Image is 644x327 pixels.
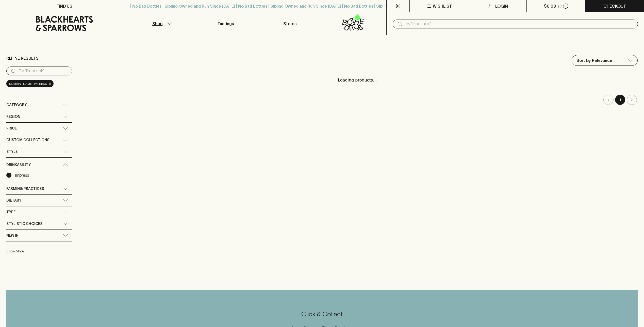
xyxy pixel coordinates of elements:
span: Drinkability [6,162,31,168]
input: Try "Pinot noir" [405,20,634,28]
a: Tastings [193,12,258,35]
span: Price [6,125,17,132]
p: Sort by Relevance [576,57,612,63]
div: Style [6,146,72,157]
p: Stores [283,21,296,27]
span: Custom Collections [6,137,49,143]
h5: Click & Collect [6,310,638,318]
div: Loading products... [77,72,638,88]
nav: pagination navigation [77,95,638,105]
p: Tastings [218,21,234,27]
div: Price [6,123,72,134]
p: $0.00 [544,3,556,9]
p: 0 [565,5,567,7]
p: Refine Results [6,55,39,61]
span: Type [6,209,15,215]
span: Region [6,113,20,120]
p: Login [495,3,508,9]
div: New In [6,230,72,241]
button: Shop [129,12,193,35]
span: Dietary [6,197,21,204]
span: New In [6,232,19,239]
div: Drinkability [6,158,72,172]
span: Category [6,102,27,108]
p: Checkout [603,3,626,9]
p: FIND US [57,3,72,9]
button: Show More [6,246,73,256]
div: Stylistic Choices [6,218,72,230]
a: Stores [258,12,322,35]
div: Region [6,111,72,122]
div: Dietary [6,195,72,206]
span: Farming Practices [6,186,44,192]
span: [DOMAIN_NAME]: Impress [8,81,47,86]
span: Style [6,149,18,155]
div: Type [6,206,72,218]
span: Stylistic Choices [6,221,42,227]
input: Try “Pinot noir” [19,67,68,75]
div: Farming Practices [6,183,72,194]
span: × [48,81,52,86]
p: Impress [15,172,29,178]
div: Category [6,99,72,111]
p: Wishlist [433,3,452,9]
p: Shop [152,21,162,27]
div: Sort by Relevance [572,55,637,66]
div: Custom Collections [6,134,72,146]
button: page 1 [615,95,625,105]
